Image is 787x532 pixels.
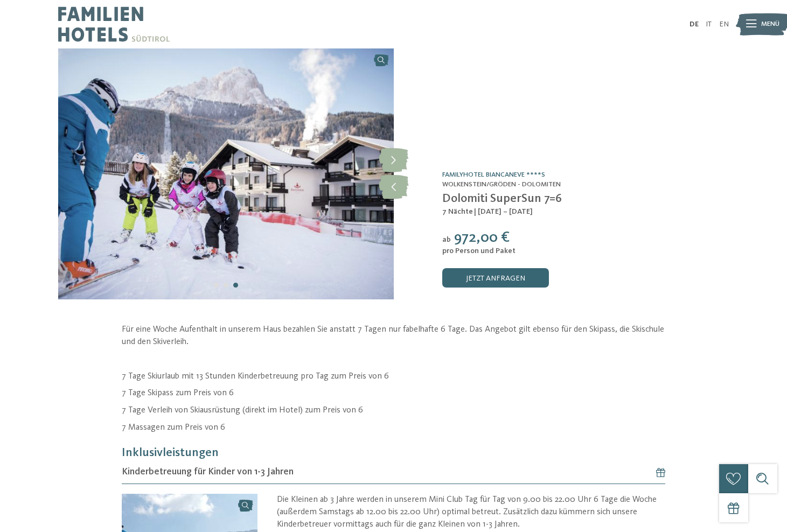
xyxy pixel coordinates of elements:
img: Dolomiti SuperSun 7=6 [58,48,393,299]
a: Familyhotel Biancaneve ****S [442,171,545,178]
a: jetzt anfragen [442,268,549,288]
div: Carousel Page 3 (Current Slide) [233,283,238,288]
span: ab [442,236,451,243]
div: Carousel Pagination [211,280,240,290]
span: Dolomiti SuperSun 7=6 [442,193,562,205]
span: pro Person und Paket [442,247,516,255]
div: Carousel Page 1 [214,283,219,288]
span: Wolkenstein/Gröden - Dolomiten [442,181,561,188]
p: 7 Tage Skiurlaub mit 13 Stunden Kinderbetreuung pro Tag zum Preis von 6 [122,370,665,383]
p: 7 Tage Verleih von Skiausrüstung (direkt im Hotel) zum Preis von 6 [122,404,665,417]
span: 972,00 € [454,230,510,245]
a: DE [690,20,699,28]
span: Menü [761,19,779,29]
span: | [DATE] – [DATE] [474,208,533,215]
div: Carousel Page 2 [224,283,228,288]
span: Kinderbetreuung für Kinder von 1-3 Jahren [122,465,294,479]
p: Die Kleinen ab 3 Jahre werden in unserem Mini Club Tag für Tag von 9.00 bis 22.00 Uhr 6 Tage die ... [277,494,665,530]
span: 7 Nächte [442,208,473,215]
a: IT [706,20,712,28]
p: 7 Tage Skipass zum Preis von 6 [122,387,665,400]
p: 7 Massagen zum Preis von 6 [122,422,665,434]
span: Inklusivleistungen [122,447,219,459]
p: Für eine Woche Aufenthalt in unserem Haus bezahlen Sie anstatt 7 Tagen nur fabelhafte 6 Tage. Das... [122,324,665,348]
a: EN [719,20,729,28]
